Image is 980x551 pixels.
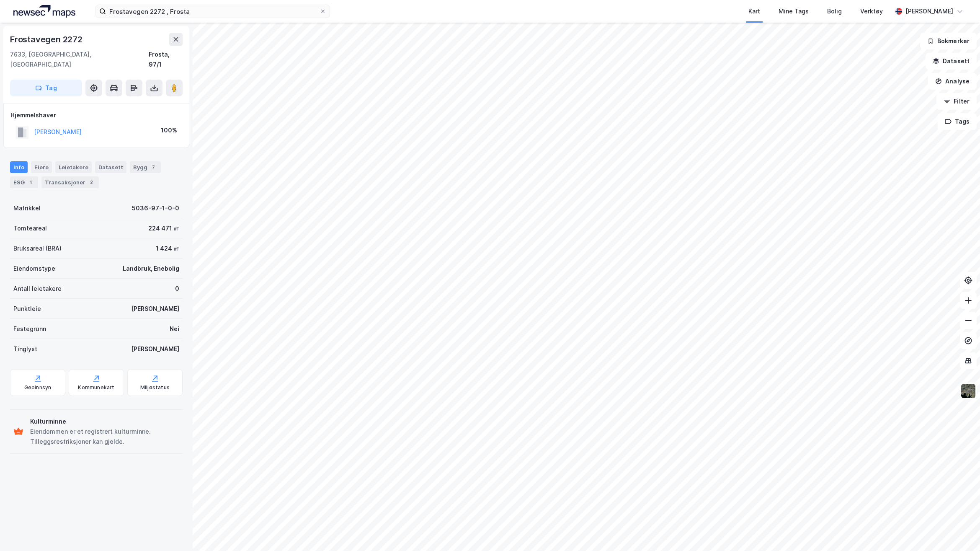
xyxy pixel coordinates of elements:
[87,178,95,186] div: 2
[10,49,149,70] div: 7633, [GEOGRAPHIC_DATA], [GEOGRAPHIC_DATA]
[13,243,62,254] div: Bruksareal (BRA)
[132,203,179,213] div: 5036-97-1-0-0
[938,113,977,130] button: Tags
[13,284,62,294] div: Antall leietakere
[13,203,41,213] div: Matrikkel
[860,6,883,16] div: Verktøy
[10,80,82,96] button: Tag
[13,223,47,233] div: Tomteareal
[148,223,179,233] div: 224 471 ㎡
[827,6,842,16] div: Bolig
[928,73,977,90] button: Analyse
[95,161,126,173] div: Datasett
[926,53,977,70] button: Datasett
[938,511,980,551] div: Kontrollprogram for chat
[149,49,183,70] div: Frosta, 97/1
[156,243,179,254] div: 1 424 ㎡
[30,427,179,447] div: Eiendommen er et registrert kulturminne. Tilleggsrestriksjoner kan gjelde.
[55,161,92,173] div: Leietakere
[106,5,320,18] input: Søk på adresse, matrikkel, gårdeiere, leietakere eller personer
[13,324,46,334] div: Festegrunn
[140,384,170,391] div: Miljøstatus
[779,6,809,16] div: Mine Tags
[936,93,977,110] button: Filter
[13,5,75,18] img: logo.a4113a55bc3d86da70a041830d287a7e.svg
[31,161,52,173] div: Eiere
[24,384,52,391] div: Geoinnsyn
[10,161,28,173] div: Info
[170,324,179,334] div: Nei
[10,110,182,120] div: Hjemmelshaver
[78,384,114,391] div: Kommunekart
[175,284,179,294] div: 0
[149,163,157,171] div: 7
[10,33,84,46] div: Frostavegen 2272
[748,6,760,16] div: Kart
[10,176,38,188] div: ESG
[131,304,179,314] div: [PERSON_NAME]
[13,344,37,354] div: Tinglyst
[905,6,953,16] div: [PERSON_NAME]
[13,304,41,314] div: Punktleie
[26,178,35,186] div: 1
[41,176,99,188] div: Transaksjoner
[920,33,977,49] button: Bokmerker
[131,344,179,354] div: [PERSON_NAME]
[13,264,55,274] div: Eiendomstype
[123,264,179,274] div: Landbruk, Enebolig
[960,383,976,399] img: 9k=
[938,511,980,551] iframe: Chat Widget
[161,125,177,135] div: 100%
[30,416,179,427] div: Kulturminne
[130,161,161,173] div: Bygg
